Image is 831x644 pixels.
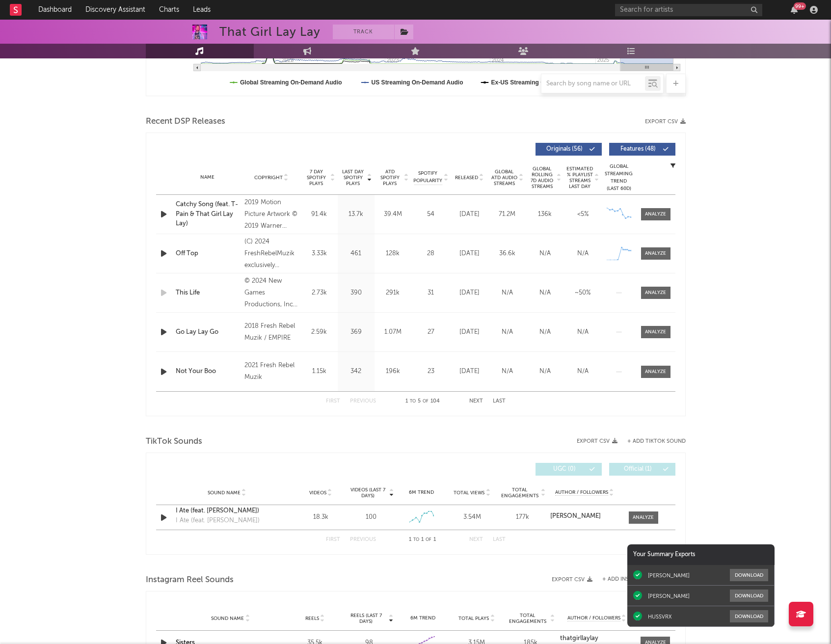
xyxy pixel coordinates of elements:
span: Total Engagements [500,487,539,499]
a: Off Top [176,249,240,259]
div: 54 [414,210,448,219]
span: UGC ( 0 ) [542,466,587,472]
input: Search for artists [615,4,762,16]
div: 23 [414,367,448,376]
span: to [410,399,416,403]
div: 291k [377,288,409,298]
button: + Add TikTok Sound [627,439,686,444]
div: [DATE] [453,210,486,219]
div: [PERSON_NAME] [648,572,690,579]
div: [DATE] [453,327,486,337]
span: 7 Day Spotify Plays [303,169,329,187]
span: Total Plays [458,616,489,621]
button: Previous [350,537,376,542]
div: Global Streaming Trend (Last 60D) [604,163,634,192]
span: Sound Name [208,490,241,496]
div: 3.33k [303,249,335,259]
div: 196k [377,367,409,376]
a: [PERSON_NAME] [550,513,618,520]
div: 100 [366,512,376,522]
input: Search by song name or URL [541,80,645,88]
div: Your Summary Exports [627,544,775,565]
div: N/A [491,367,524,376]
div: [DATE] [453,288,486,298]
button: UGC(0) [536,463,602,476]
span: Total Engagements [506,613,549,624]
div: 2019 Motion Picture Artwork © 2019 Warner Bros. Entertainment Inc. Motion Picture Photography © 2... [244,197,298,232]
button: First [326,399,340,404]
div: N/A [529,367,562,376]
button: Export CSV [552,577,592,583]
span: ATD Spotify Plays [377,169,403,187]
div: N/A [529,327,562,337]
button: Next [469,537,483,542]
span: Spotify Popularity [413,170,442,185]
span: Reels (last 7 days) [345,613,388,624]
button: Export CSV [645,119,686,125]
div: N/A [566,327,599,337]
div: 31 [414,288,448,298]
div: <5% [566,210,599,219]
button: + Add TikTok Sound [617,439,686,444]
strong: thatgirllaylay [560,635,598,642]
button: Download [730,610,768,622]
span: Sound Name [211,616,244,621]
div: 3.54M [449,512,495,522]
div: HUSSVRX [648,613,672,620]
button: Last [493,537,506,542]
div: I Ate (feat. [PERSON_NAME]) [176,506,278,516]
div: 342 [340,367,372,376]
div: © 2024 New Games Productions, Inc., an affiliated company of Paramount Global, under exclusive li... [244,275,298,311]
div: 1.07M [377,327,409,337]
span: Copyright [254,175,283,181]
button: + Add Instagram Reel Sound [602,577,686,582]
span: TikTok Sounds [146,436,202,448]
div: 1.15k [303,367,335,376]
div: Catchy Song (feat. T-Pain & That Girl Lay Lay) [176,200,240,229]
span: Official ( 1 ) [616,466,661,472]
button: Next [469,399,483,404]
div: 136k [529,210,562,219]
button: Features(48) [609,143,675,156]
button: Last [493,399,506,404]
a: Go Lay Lay Go [176,327,240,337]
div: 1 1 1 [396,534,450,546]
span: Released [455,175,478,181]
span: of [426,537,431,542]
div: 28 [414,249,448,259]
div: 128k [377,249,409,259]
div: N/A [529,249,562,259]
span: Reels [305,616,319,621]
div: [DATE] [453,249,486,259]
div: N/A [566,249,599,259]
div: 2021 Fresh Rebel Muzik [244,360,298,383]
div: 18.3k [298,512,344,522]
span: to [413,537,419,542]
div: 71.2M [491,210,524,219]
div: I Ate (feat. [PERSON_NAME]) [176,516,260,526]
div: 461 [340,249,372,259]
span: Author / Followers [555,489,608,496]
div: N/A [566,367,599,376]
div: 6M Trend [399,489,444,496]
span: Global ATD Audio Streams [491,169,518,187]
div: That Girl Lay Lay [219,25,321,39]
div: 91.4k [303,210,335,219]
strong: [PERSON_NAME] [550,513,601,519]
div: [DATE] [453,367,486,376]
div: 2018 Fresh Rebel Muzik / EMPIRE [244,321,298,344]
span: Videos (last 7 days) [348,487,388,499]
div: N/A [529,288,562,298]
div: 27 [414,327,448,337]
div: 1 5 104 [396,396,450,407]
span: Global Rolling 7D Audio Streams [529,166,556,189]
div: N/A [491,288,524,298]
button: Download [730,569,768,581]
a: This Life [176,288,240,298]
div: 390 [340,288,372,298]
div: Not Your Boo [176,367,240,376]
div: 6M Trend [399,615,448,622]
span: of [423,399,429,403]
